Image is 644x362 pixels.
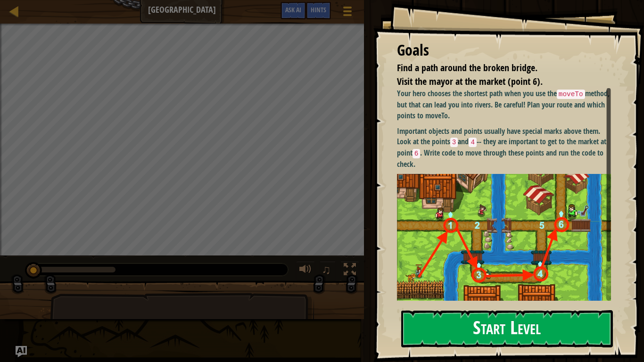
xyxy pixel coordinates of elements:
button: Adjust volume [296,261,315,280]
button: Ask AI [16,346,27,357]
code: moveTo [557,90,585,99]
button: Show game menu [336,2,359,24]
code: 4 [469,138,477,147]
code: 6 [413,149,421,158]
span: ♫ [322,263,331,277]
p: Your hero chooses the shortest path when you use the method, but that can lead you into rivers. B... [397,88,611,121]
code: 3 [450,138,458,147]
span: Visit the mayor at the market (point 6). [397,75,543,88]
button: ♫ [320,261,336,280]
div: Goals [397,40,611,61]
button: Start Level [401,310,613,347]
span: Find a path around the broken bridge. [397,61,537,74]
img: Bbb [397,174,611,307]
li: Find a path around the broken bridge. [385,61,609,75]
span: Hints [311,5,326,14]
button: Ask AI [281,2,306,19]
li: Visit the mayor at the market (point 6). [385,75,609,89]
button: Toggle fullscreen [340,261,359,280]
span: Ask AI [285,5,301,14]
p: Important objects and points usually have special marks above them. Look at the points and -- the... [397,126,611,170]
